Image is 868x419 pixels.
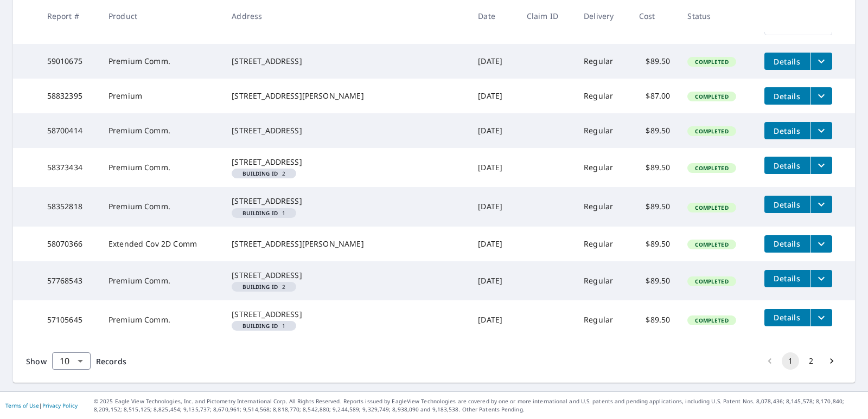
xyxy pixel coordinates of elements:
td: 57105645 [39,300,100,339]
p: | [5,402,78,409]
td: [DATE] [469,187,518,226]
div: [STREET_ADDRESS] [232,157,461,167]
span: Completed [688,127,735,135]
td: Regular [575,113,630,148]
button: filesDropdownBtn-57768543 [810,270,832,287]
td: $87.00 [630,79,679,113]
button: filesDropdownBtn-59010675 [810,53,832,70]
span: Details [771,126,803,136]
button: filesDropdownBtn-57105645 [810,309,832,326]
td: $89.50 [630,261,679,300]
div: [STREET_ADDRESS] [232,309,461,320]
td: Regular [575,44,630,79]
div: [STREET_ADDRESS] [232,270,461,281]
td: Regular [575,79,630,113]
nav: pagination navigation [759,352,842,370]
button: detailsBtn-58832395 [764,87,810,105]
em: Building ID [242,284,278,289]
td: Premium Comm. [100,261,223,300]
span: Details [771,238,803,249]
span: Details [771,273,803,283]
span: Records [96,356,126,366]
span: Details [771,312,803,323]
button: page 1 [782,352,799,370]
em: Building ID [242,210,278,216]
button: filesDropdownBtn-58700414 [810,122,832,139]
td: Regular [575,300,630,339]
td: Premium Comm. [100,113,223,148]
span: Details [771,91,803,101]
td: Regular [575,261,630,300]
td: Regular [575,227,630,261]
div: [STREET_ADDRESS][PERSON_NAME] [232,91,461,101]
td: $89.50 [630,300,679,339]
span: 1 [236,323,292,328]
td: [DATE] [469,148,518,187]
span: Completed [688,204,735,211]
button: detailsBtn-58352818 [764,196,810,213]
a: Terms of Use [5,402,39,409]
span: 1 [236,210,292,216]
span: Completed [688,58,735,66]
button: detailsBtn-58070366 [764,235,810,253]
span: Completed [688,93,735,100]
td: Regular [575,148,630,187]
td: 58832395 [39,79,100,113]
button: detailsBtn-58700414 [764,122,810,139]
button: detailsBtn-58373434 [764,157,810,174]
td: 58373434 [39,148,100,187]
span: Completed [688,241,735,248]
td: Extended Cov 2D Comm [100,227,223,261]
td: Premium Comm. [100,148,223,187]
td: 59010675 [39,44,100,79]
td: [DATE] [469,261,518,300]
button: filesDropdownBtn-58070366 [810,235,832,253]
td: $89.50 [630,187,679,226]
td: [DATE] [469,44,518,79]
span: Completed [688,164,735,172]
td: $89.50 [630,44,679,79]
td: Premium Comm. [100,187,223,226]
span: Completed [688,278,735,285]
td: [DATE] [469,113,518,148]
button: detailsBtn-57105645 [764,309,810,326]
button: Go to page 2 [802,352,820,370]
button: filesDropdownBtn-58352818 [810,196,832,213]
span: Details [771,56,803,67]
div: Show 10 records [52,352,91,370]
span: Show [26,356,47,366]
div: [STREET_ADDRESS][PERSON_NAME] [232,238,461,249]
span: 2 [236,284,292,289]
td: $89.50 [630,227,679,261]
td: Premium [100,79,223,113]
span: Details [771,199,803,210]
p: © 2025 Eagle View Technologies, Inc. and Pictometry International Corp. All Rights Reserved. Repo... [94,397,863,414]
button: detailsBtn-59010675 [764,53,810,70]
td: [DATE] [469,227,518,261]
td: Regular [575,187,630,226]
td: 58700414 [39,113,100,148]
a: Privacy Policy [42,402,78,409]
td: Premium Comm. [100,300,223,339]
div: [STREET_ADDRESS] [232,56,461,67]
button: detailsBtn-57768543 [764,270,810,287]
td: $89.50 [630,113,679,148]
td: 58352818 [39,187,100,226]
span: 2 [236,171,292,176]
div: [STREET_ADDRESS] [232,125,461,136]
div: [STREET_ADDRESS] [232,196,461,207]
td: 58070366 [39,227,100,261]
td: [DATE] [469,79,518,113]
span: Completed [688,317,735,324]
button: Go to next page [823,352,840,370]
em: Building ID [242,323,278,328]
em: Building ID [242,171,278,176]
span: Details [771,160,803,171]
button: filesDropdownBtn-58832395 [810,87,832,105]
td: [DATE] [469,300,518,339]
button: filesDropdownBtn-58373434 [810,157,832,174]
td: 57768543 [39,261,100,300]
td: Premium Comm. [100,44,223,79]
div: 10 [52,346,91,376]
td: $89.50 [630,148,679,187]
